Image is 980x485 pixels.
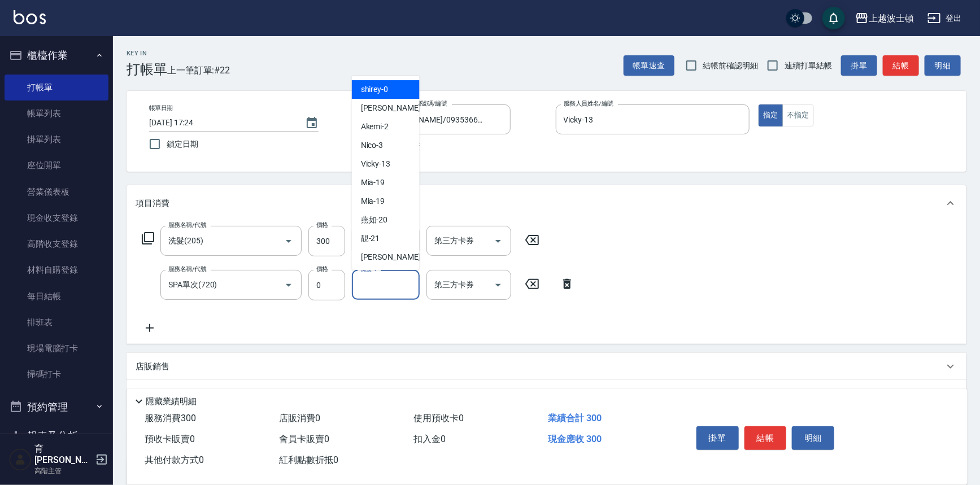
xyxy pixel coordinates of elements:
[413,434,446,444] span: 扣入金 0
[361,84,389,95] span: shirey -0
[389,141,421,152] span: 不留客資
[5,361,108,387] a: 掃碼打卡
[127,62,167,77] h3: 打帳單
[316,265,328,273] label: 價格
[167,63,230,77] span: 上一筆訂單:#22
[361,214,388,226] span: 燕如 -20
[279,434,329,444] span: 會員卡販賣 0
[298,110,325,137] button: Choose date, selected date is 2025-10-10
[5,421,108,451] button: 報表及分析
[5,101,108,126] a: 帳單列表
[34,443,92,466] h5: 育[PERSON_NAME]
[361,158,391,170] span: Vicky -13
[361,177,385,189] span: Mia -19
[5,126,108,152] a: 掛單列表
[548,434,602,444] span: 現金應收 300
[361,102,428,114] span: [PERSON_NAME] -1
[5,205,108,231] a: 現金收支登錄
[5,392,108,422] button: 預約管理
[5,309,108,335] a: 排班表
[280,276,298,294] button: Open
[127,353,966,380] div: 店販銷售
[822,7,845,29] button: save
[489,276,507,294] button: Open
[5,283,108,309] a: 每日結帳
[316,221,328,229] label: 價格
[168,221,206,229] label: 服務名稱/代號
[5,75,108,101] a: 打帳單
[5,152,108,178] a: 座位開單
[279,455,338,465] span: 紅利點數折抵 0
[361,233,380,244] span: 靚 -21
[548,413,602,423] span: 業績合計 300
[923,8,966,29] button: 登出
[413,413,464,423] span: 使用預收卡 0
[5,179,108,205] a: 營業儀表板
[149,104,173,112] label: 帳單日期
[5,41,108,70] button: 櫃檯作業
[383,99,447,108] label: 顧客姓名/手機號碼/編號
[361,139,384,151] span: Nico -3
[280,232,298,250] button: Open
[792,426,834,450] button: 明細
[136,388,178,400] p: 預收卡販賣
[489,232,507,250] button: Open
[624,55,674,76] button: 帳單速查
[149,113,294,132] input: YYYY/MM/DD hh:mm
[279,413,320,423] span: 店販消費 0
[5,257,108,283] a: 材料自購登錄
[136,198,169,209] p: 項目消費
[361,121,389,133] span: Akemi -2
[145,434,195,444] span: 預收卡販賣 0
[696,426,739,450] button: 掛單
[759,104,783,126] button: 指定
[883,55,919,76] button: 結帳
[127,185,966,221] div: 項目消費
[703,60,759,72] span: 結帳前確認明細
[851,7,918,30] button: 上越波士頓
[5,335,108,361] a: 現場電腦打卡
[136,361,169,373] p: 店販銷售
[744,426,787,450] button: 結帳
[785,60,832,72] span: 連續打單結帳
[869,11,914,25] div: 上越波士頓
[14,10,46,24] img: Logo
[361,195,385,207] span: Mia -19
[34,466,92,476] p: 高階主管
[841,55,877,76] button: 掛單
[127,380,966,407] div: 預收卡販賣
[925,55,961,76] button: 明細
[145,413,196,423] span: 服務消費 300
[146,396,197,408] p: 隱藏業績明細
[9,448,32,471] img: Person
[167,138,198,150] span: 鎖定日期
[168,265,206,273] label: 服務名稱/代號
[127,50,167,57] h2: Key In
[145,455,204,465] span: 其他付款方式 0
[564,99,613,108] label: 服務人員姓名/編號
[361,251,432,263] span: [PERSON_NAME] -22
[782,104,814,126] button: 不指定
[5,231,108,257] a: 高階收支登錄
